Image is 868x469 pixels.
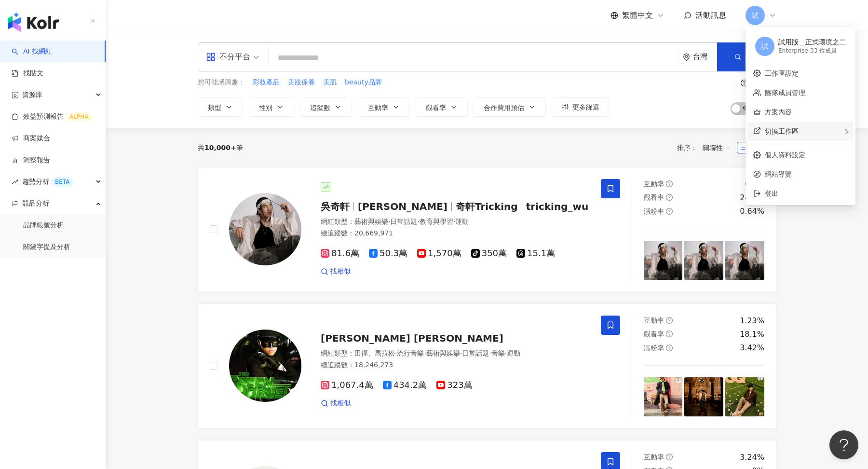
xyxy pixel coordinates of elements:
span: 觀看率 [644,330,664,338]
span: 流行音樂 [397,349,424,357]
span: 資源庫 [22,84,42,106]
button: 觀看率 [416,97,468,117]
span: 互動率 [644,453,664,461]
span: 漲粉率 [644,207,664,215]
div: Enterprise - 33 位成員 [778,47,846,55]
span: 日常話題 [390,218,417,225]
img: post-image [644,241,683,280]
span: [PERSON_NAME] [PERSON_NAME] [321,332,503,344]
span: 音樂 [491,349,505,357]
button: 性別 [249,97,294,117]
div: 0.64% [740,206,764,217]
span: question-circle [666,331,673,337]
button: 類型 [198,97,243,117]
span: 找相似 [330,267,351,276]
div: 網紅類型 ： [321,349,589,359]
span: · [395,349,397,357]
span: · [505,349,507,357]
button: 互動率 [358,97,410,117]
div: 共 筆 [198,144,243,152]
span: 性別 [259,104,272,111]
a: KOL Avatar[PERSON_NAME] [PERSON_NAME]網紅類型：田徑、馬拉松·流行音樂·藝術與娛樂·日常話題·音樂·運動總追蹤數：18,246,2731,067.4萬434.... [198,303,776,428]
span: 彩妝產品 [253,78,280,87]
div: 24.9% [740,193,764,203]
span: 趨勢分析 [22,171,73,193]
div: 總追蹤數 ： 20,669,971 [321,229,589,238]
div: 18.1% [740,329,764,340]
span: 您可能感興趣： [198,78,245,87]
span: appstore [206,52,216,62]
div: BETA [51,177,73,187]
span: 互動率 [644,180,664,188]
span: 吳奇軒 [321,201,350,212]
span: 15.1萬 [516,248,555,259]
span: 運動 [507,349,520,357]
span: question-circle [666,345,673,351]
span: 追蹤數 [310,104,330,111]
span: 合作費用預估 [484,104,524,111]
span: 田徑、馬拉松 [354,349,395,357]
img: post-image [684,241,723,280]
span: 網站導覽 [765,169,848,179]
button: 美肌 [323,77,337,88]
img: post-image [725,377,764,416]
button: 追蹤數 [300,97,352,117]
a: 效益預測報告ALPHA [12,112,92,122]
div: 試用版＿正式環境之二 [778,38,846,47]
a: 關鍵字提及分析 [23,242,70,252]
span: 切換工作區 [765,127,799,135]
a: 洞察報告 [12,155,50,165]
span: beauty品牌 [345,78,382,87]
img: logo [8,13,59,32]
span: 美肌 [323,78,337,87]
span: question-circle [666,194,673,201]
span: 搜尋 [745,53,759,61]
span: 活動訊息 [695,11,726,20]
a: searchAI 找網紅 [12,47,52,56]
a: 團隊成員管理 [765,89,805,97]
span: 找相似 [330,399,351,408]
span: 1,570萬 [417,248,461,259]
span: rise [12,179,18,185]
span: 運動 [455,218,469,225]
span: 漲粉率 [644,344,664,352]
span: · [453,218,455,225]
span: question-circle [666,180,673,187]
span: 觀看率 [426,104,446,111]
span: 觀看率 [644,193,664,201]
span: · [460,349,462,357]
div: 3.24% [740,452,764,463]
span: tricking_wu [526,201,589,212]
img: post-image [684,377,723,416]
button: 合作費用預估 [474,97,546,117]
a: 方案內容 [765,108,792,116]
button: 彩妝產品 [252,77,280,88]
span: 藝術與娛樂 [426,349,460,357]
span: 更多篩選 [572,103,599,111]
img: KOL Avatar [229,330,301,402]
span: right [844,129,850,135]
span: 關聯性 [703,140,732,155]
span: environment [683,54,690,61]
span: 繁體中文 [622,10,653,21]
span: 類型 [208,104,221,111]
span: 登出 [765,190,778,197]
span: 10,000+ [204,144,236,152]
a: 找相似 [321,267,351,276]
a: 工作區設定 [765,69,799,77]
span: 互動率 [644,317,664,324]
span: 試 [752,10,759,21]
a: 找相似 [321,399,351,408]
button: beauty品牌 [344,77,382,88]
div: 排序： [677,140,737,155]
span: 試 [761,41,768,52]
img: post-image [725,241,764,280]
span: question-circle [666,454,673,460]
span: 350萬 [471,248,507,259]
div: 總追蹤數 ： 18,246,273 [321,360,589,370]
a: 商案媒合 [12,134,50,143]
div: 0.3% [745,179,764,190]
span: 藝術與娛樂 [354,218,388,225]
a: 個人資料設定 [765,151,805,159]
span: 50.3萬 [369,248,407,259]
